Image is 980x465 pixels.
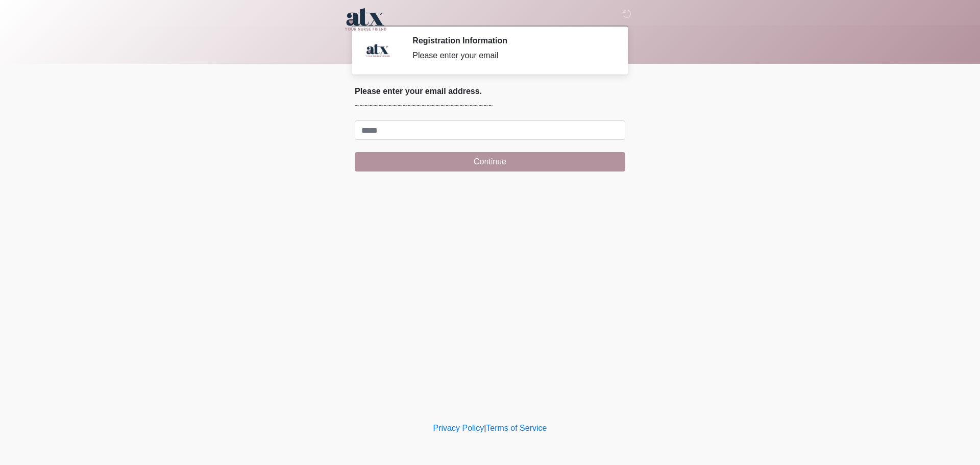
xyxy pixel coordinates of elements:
button: Continue [355,152,625,172]
a: | [484,424,486,432]
div: Please enter your email [412,50,610,62]
a: Terms of Service [486,424,547,432]
p: ~~~~~~~~~~~~~~~~~~~~~~~~~~~~~ [355,100,625,112]
h2: Registration Information [412,36,610,45]
a: Privacy Policy [433,424,484,432]
img: Agent Avatar [362,36,393,66]
img: Your Nurse Friend Logo [345,8,387,31]
h2: Please enter your email address. [355,86,625,96]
